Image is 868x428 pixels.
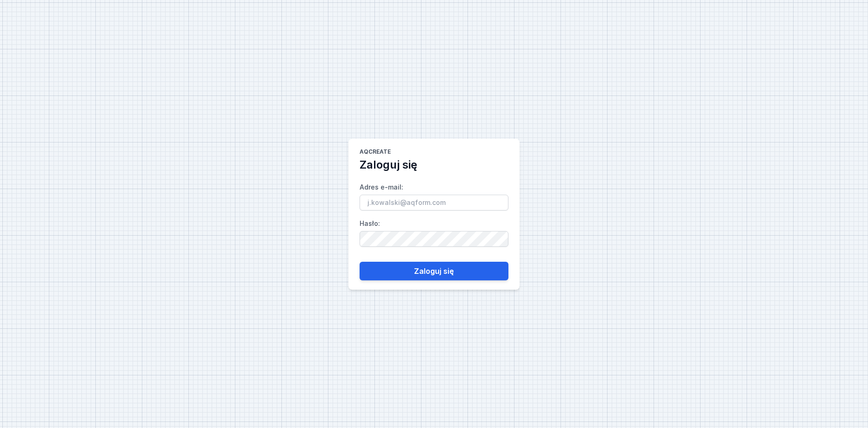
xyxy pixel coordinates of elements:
label: Hasło : [360,216,508,247]
input: Adres e-mail: [360,195,508,211]
h2: Zaloguj się [360,157,417,172]
input: Hasło: [360,231,508,247]
h1: AQcreate [360,148,391,157]
label: Adres e-mail : [360,180,508,211]
button: Zaloguj się [360,262,508,280]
